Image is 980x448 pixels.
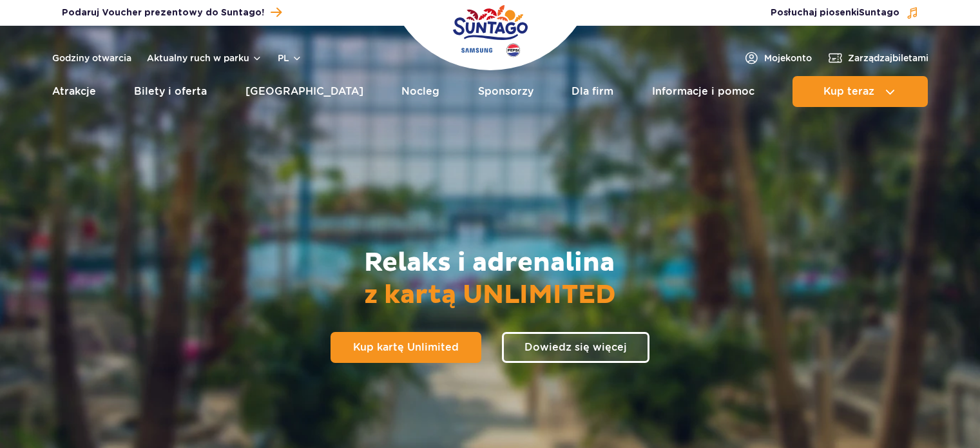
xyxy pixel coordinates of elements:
span: z kartą UNLIMITED [364,279,616,311]
a: Atrakcje [52,76,96,107]
span: Kup teraz [823,86,874,97]
span: Zarządzaj biletami [848,52,928,64]
a: Nocleg [401,76,439,107]
span: Dowiedz się więcej [524,342,627,353]
a: Dla firm [572,76,613,107]
a: Godziny otwarcia [52,52,131,64]
a: [GEOGRAPHIC_DATA] [245,76,363,107]
span: Suntago [859,8,899,17]
span: Podaruj Voucher prezentowy do Suntago! [62,6,264,19]
a: Kup kartę Unlimited [331,332,481,363]
span: Posłuchaj piosenki [771,6,899,19]
h2: Relaks i adrenalina [364,247,616,311]
button: Posłuchaj piosenkiSuntago [771,6,919,19]
a: Zarządzajbiletami [827,50,928,66]
button: pl [278,52,302,64]
a: Informacje i pomoc [652,76,754,107]
a: Podaruj Voucher prezentowy do Suntago! [62,4,282,21]
a: Bilety i oferta [134,76,207,107]
a: Dowiedz się więcej [502,332,649,363]
button: Aktualny ruch w parku [147,53,262,63]
button: Kup teraz [793,76,928,107]
span: Moje konto [764,52,812,64]
span: Kup kartę Unlimited [353,342,459,353]
a: Mojekonto [744,50,812,66]
a: Sponsorzy [478,76,533,107]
